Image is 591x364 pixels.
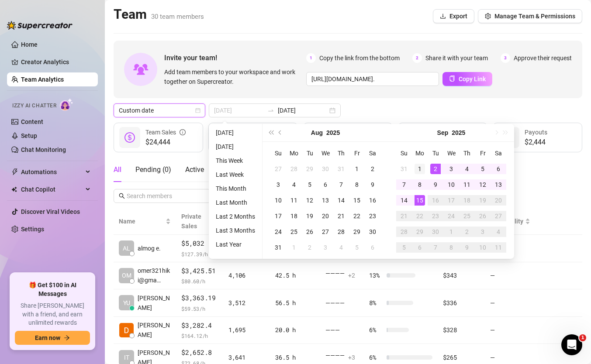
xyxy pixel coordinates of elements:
[21,55,91,69] a: Creator Analytics
[399,227,409,237] div: 28
[425,53,488,63] span: Share it with your team
[304,195,315,206] div: 12
[561,334,582,355] iframe: Intercom live chat
[181,213,201,230] span: Private Sales
[462,242,472,253] div: 9
[212,183,259,194] li: This Month
[430,227,441,237] div: 30
[367,164,378,174] div: 2
[212,211,259,222] li: Last 2 Months
[181,277,218,285] span: $ 80.60 /h
[15,281,90,298] span: 🎁 Get $100 in AI Messages
[11,168,18,175] span: thunderbolt
[60,98,73,111] img: AI Chatter
[286,208,302,224] td: 2025-08-18
[138,266,171,285] span: omer321hiki@gma…
[365,161,380,177] td: 2025-08-02
[124,353,129,362] span: IT
[333,145,349,161] th: Th
[452,124,465,141] button: Choose a year
[477,227,488,237] div: 3
[228,271,265,280] div: 4,106
[181,331,218,340] span: $ 164.12 /h
[485,262,536,290] td: —
[349,240,365,255] td: 2025-09-05
[396,208,412,224] td: 2025-09-21
[412,145,428,161] th: Mo
[12,102,56,110] span: Izzy AI Chatter
[273,195,283,206] div: 10
[21,41,38,48] a: Home
[399,164,409,174] div: 31
[185,165,204,174] span: Active
[302,224,318,240] td: 2025-08-26
[212,239,259,250] li: Last Year
[325,325,359,335] div: — — —
[333,161,349,177] td: 2025-07-31
[276,124,285,141] button: Previous month (PageUp)
[320,195,331,206] div: 13
[135,165,171,175] div: Pending ( 0 )
[365,208,380,224] td: 2025-08-23
[304,227,315,237] div: 26
[275,325,315,335] div: 20.0 h
[491,192,506,208] td: 2025-09-20
[181,304,218,313] span: $ 59.53 /h
[286,192,302,208] td: 2025-08-11
[320,164,331,174] div: 30
[485,317,536,344] td: —
[138,320,171,340] span: [PERSON_NAME]
[399,179,409,190] div: 7
[349,161,365,177] td: 2025-08-01
[114,6,204,23] h2: Team
[412,240,428,255] td: 2025-10-06
[275,298,315,308] div: 56.5 h
[462,211,472,221] div: 25
[7,21,73,30] img: logo-BBDzfeDw.svg
[286,145,302,161] th: Mo
[367,211,378,221] div: 23
[349,145,365,161] th: Fr
[430,195,441,206] div: 16
[415,179,425,190] div: 8
[64,335,70,341] span: arrow-right
[428,192,443,208] td: 2025-09-16
[145,137,186,148] span: $24,444
[352,211,362,221] div: 22
[336,179,346,190] div: 7
[396,145,412,161] th: Su
[459,145,475,161] th: Th
[475,192,491,208] td: 2025-09-19
[333,240,349,255] td: 2025-09-04
[320,179,331,190] div: 6
[212,155,259,166] li: This Week
[369,298,383,308] span: 8 %
[443,240,459,255] td: 2025-10-08
[123,244,130,253] span: AL
[369,271,383,280] span: 13 %
[181,250,218,258] span: $ 127.39 /h
[270,145,286,161] th: Su
[286,240,302,255] td: 2025-09-01
[475,177,491,192] td: 2025-09-12
[365,240,380,255] td: 2025-09-06
[119,193,125,199] span: search
[119,216,164,226] span: Name
[491,145,506,161] th: Sa
[123,298,130,308] span: YU
[181,347,218,358] span: $2,652.8
[485,13,491,19] span: setting
[181,238,218,249] span: $5,032
[459,76,486,82] span: Copy Link
[440,13,446,19] span: download
[138,244,161,253] span: almog e.
[462,179,472,190] div: 11
[459,224,475,240] td: 2025-10-02
[119,323,134,337] img: Dana Roz
[286,161,302,177] td: 2025-07-28
[369,325,383,335] span: 6 %
[365,224,380,240] td: 2025-08-30
[433,9,474,23] button: Export
[122,271,131,280] span: OM
[325,268,359,282] div: — — — —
